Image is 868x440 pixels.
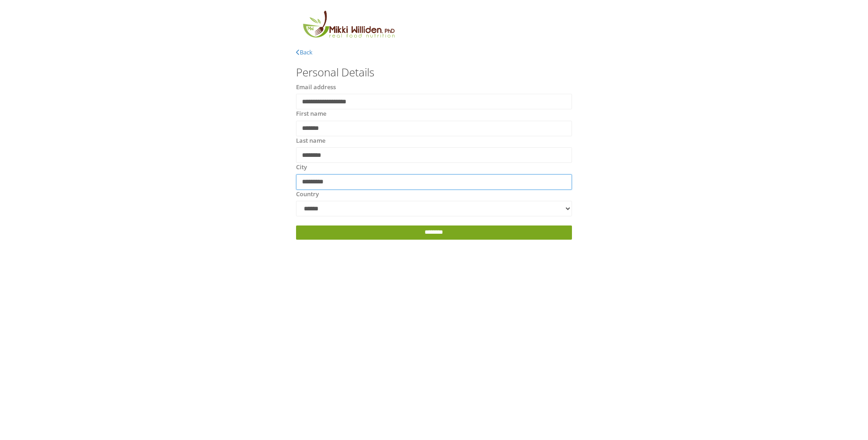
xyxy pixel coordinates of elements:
h3: Personal Details [296,66,571,78]
label: Email address [296,83,336,92]
label: First name [296,109,326,118]
a: Back [296,48,313,56]
label: Country [296,190,319,199]
label: Last name [296,136,325,145]
label: City [296,163,307,172]
img: MikkiLogoMain.png [296,9,400,43]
